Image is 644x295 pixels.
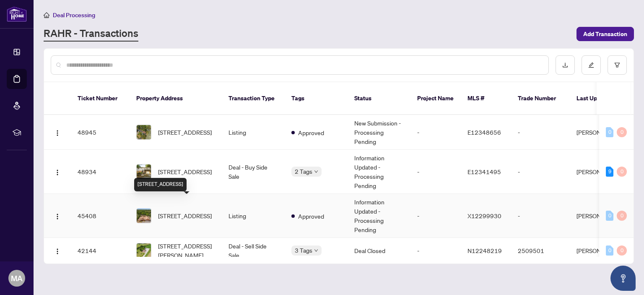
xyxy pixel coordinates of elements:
span: 2 Tags [295,167,312,176]
td: Listing [222,194,285,238]
button: Logo [51,125,64,139]
th: MLS # [461,82,511,115]
th: Ticket Number [71,82,130,115]
span: [STREET_ADDRESS] [158,211,212,220]
span: [STREET_ADDRESS] [158,128,212,137]
span: X12299930 [467,212,501,219]
th: Transaction Type [222,82,285,115]
td: [PERSON_NAME] [570,150,633,194]
img: thumbnail-img [137,209,151,223]
img: Logo [54,169,61,176]
td: 48945 [71,115,130,150]
button: filter [608,55,627,75]
img: Logo [54,130,61,136]
span: [STREET_ADDRESS] [158,167,212,176]
span: Add Transaction [583,27,627,41]
th: Last Updated By [570,82,633,115]
button: Logo [51,244,64,257]
span: N12248219 [467,247,502,254]
td: Information Updated - Processing Pending [348,194,410,238]
img: Logo [54,248,61,255]
td: - [410,150,461,194]
button: edit [582,55,601,75]
th: Status [348,82,410,115]
td: [PERSON_NAME] [570,238,633,264]
img: thumbnail-img [137,243,151,258]
img: Logo [54,213,61,220]
div: 0 [606,211,613,221]
td: Deal - Buy Side Sale [222,150,285,194]
button: Add Transaction [576,27,634,41]
td: Deal Closed [348,238,410,264]
td: [PERSON_NAME] [570,115,633,150]
span: download [562,62,568,68]
div: 0 [606,245,613,256]
span: home [44,12,49,18]
td: - [410,194,461,238]
button: Logo [51,209,64,222]
div: 0 [617,167,627,177]
span: down [314,248,318,253]
td: New Submission - Processing Pending [348,115,410,150]
td: 45408 [71,194,130,238]
td: 2509501 [511,238,570,264]
td: Deal - Sell Side Sale [222,238,285,264]
div: 0 [617,245,627,256]
span: [STREET_ADDRESS][PERSON_NAME] [158,241,215,260]
span: E12348656 [467,128,501,136]
td: - [410,115,461,150]
img: thumbnail-img [137,164,151,179]
div: 0 [606,127,613,137]
div: [STREET_ADDRESS] [134,178,187,191]
span: edit [588,62,594,68]
button: Open asap [610,266,636,291]
img: logo [7,6,27,22]
div: 0 [617,127,627,137]
th: Tags [285,82,348,115]
img: thumbnail-img [137,125,151,139]
td: [PERSON_NAME] [570,194,633,238]
div: 9 [606,167,613,177]
button: download [556,55,575,75]
span: Approved [298,211,324,221]
td: Information Updated - Processing Pending [348,150,410,194]
th: Property Address [130,82,222,115]
td: Listing [222,115,285,150]
span: filter [614,62,620,68]
span: MA [11,272,23,284]
th: Project Name [410,82,461,115]
span: Deal Processing [53,11,95,19]
span: 3 Tags [295,245,312,255]
span: Approved [298,128,324,137]
td: - [511,150,570,194]
button: Logo [51,165,64,178]
a: RAHR - Transactions [44,26,138,42]
div: 0 [617,211,627,221]
td: - [410,238,461,264]
td: 42144 [71,238,130,264]
td: - [511,194,570,238]
td: 48934 [71,150,130,194]
span: E12341495 [467,168,501,175]
span: down [314,170,318,174]
td: - [511,115,570,150]
th: Trade Number [511,82,570,115]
